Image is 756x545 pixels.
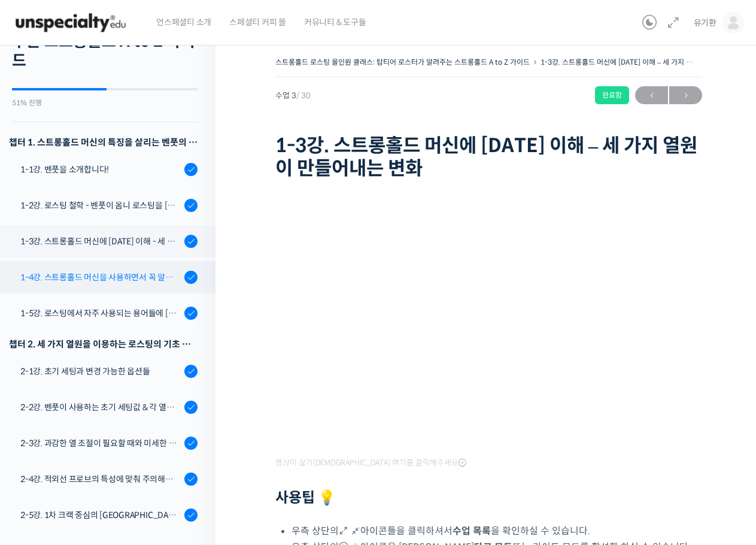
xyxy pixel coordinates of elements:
span: 대화 [110,398,124,408]
div: 2-3강. 과감한 열 조절이 필요할 때와 미세한 열 조절이 필요할 때 [20,437,181,450]
a: 다음→ [669,86,702,104]
span: 설정 [185,398,199,407]
li: 우측 상단의 아이콘들을 클릭하셔서 을 확인하실 수 있습니다. [292,523,702,539]
span: → [669,87,702,104]
div: 챕터 2. 세 가지 열원을 이용하는 로스팅의 기초 설계 [9,336,198,352]
a: 설정 [154,380,230,410]
span: 영상이 끊기[DEMOGRAPHIC_DATA] 여기를 클릭해주세요 [275,458,466,468]
div: 1-1강. 벤풋을 소개합니다! [20,163,181,176]
div: 1-4강. 스트롱홀드 머신을 사용하면서 꼭 알고 있어야 할 유의사항 [20,271,181,284]
a: 대화 [79,380,154,410]
div: 완료함 [595,86,629,104]
div: 1-3강. 스트롱홀드 머신에 [DATE] 이해 - 세 가지 열원이 만들어내는 변화 [20,235,181,248]
h1: 1-3강. 스트롱홀드 머신에 [DATE] 이해 – 세 가지 열원이 만들어내는 변화 [275,134,702,180]
div: 2-5강. 1차 크랙 중심의 [GEOGRAPHIC_DATA]에 관하여 [20,508,181,522]
span: 유기환 [694,17,716,28]
span: ← [635,87,668,104]
strong: 사용팁 💡 [275,489,336,507]
div: 1-2강. 로스팅 철학 - 벤풋이 옴니 로스팅을 [DATE] 않는 이유 [20,199,181,212]
span: 홈 [38,398,45,407]
div: 51% 진행 [12,99,198,107]
span: 수업 3 [275,92,311,99]
h3: 챕터 1. 스트롱홀드 머신의 특징을 살리는 벤풋의 로스팅 방식 [9,134,198,150]
a: 스트롱홀드 로스팅 올인원 클래스: 탑티어 로스터가 알려주는 스트롱홀드 A to Z 가이드 [275,57,530,66]
a: 1-3강. 스트롱홀드 머신에 [DATE] 이해 – 세 가지 열원이 만들어내는 변화 [541,57,755,66]
span: / 30 [296,90,311,101]
div: 2-2강. 벤풋이 사용하는 초기 세팅값 & 각 열원이 하는 역할 [20,401,181,414]
div: 2-1강. 초기 세팅과 변경 가능한 옵션들 [20,365,181,378]
div: 1-5강. 로스팅에서 자주 사용되는 용어들에 [DATE] 이해 [20,307,181,320]
b: 수업 목록 [453,525,491,537]
a: 홈 [4,380,79,410]
a: ←이전 [635,86,668,104]
div: 2-4강. 적외선 프로브의 특성에 맞춰 주의해야 할 점들 [20,473,181,486]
